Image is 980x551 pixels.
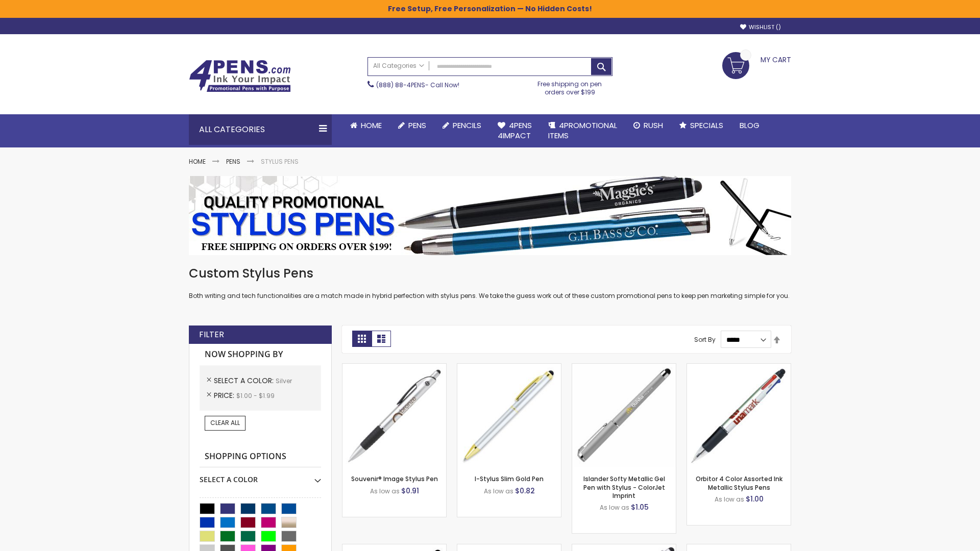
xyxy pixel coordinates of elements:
[731,114,768,137] a: Blog
[687,363,791,372] a: Orbitor 4 Color Assorted Ink Metallic Stylus Pens-Silver
[226,157,240,166] a: Pens
[690,120,723,131] span: Specials
[342,114,390,137] a: Home
[515,486,535,496] span: $0.82
[746,494,764,504] span: $1.00
[453,120,481,131] span: Pencils
[376,81,425,89] a: (888) 88-4PENS
[390,114,434,137] a: Pens
[489,114,540,147] a: 4Pens4impact
[671,114,731,137] a: Specials
[540,114,625,147] a: 4PROMOTIONALITEMS
[199,329,224,340] strong: Filter
[351,474,438,483] a: Souvenir® Image Stylus Pen
[687,364,791,467] img: Orbitor 4 Color Assorted Ink Metallic Stylus Pens-Silver
[376,81,459,89] span: - Call Now!
[600,503,629,512] span: As low as
[457,363,561,372] a: I-Stylus-Slim-Gold-Silver
[210,418,240,427] span: Clear All
[715,495,744,504] span: As low as
[572,364,676,467] img: Islander Softy Metallic Gel Pen with Stylus - ColorJet Imprint-Silver
[498,120,532,141] span: 4Pens 4impact
[200,446,321,468] strong: Shopping Options
[631,502,649,512] span: $1.05
[583,474,665,499] a: Islander Softy Metallic Gel Pen with Stylus - ColorJet Imprint
[548,120,617,141] span: 4PROMOTIONAL ITEMS
[696,474,782,491] a: Orbitor 4 Color Assorted Ink Metallic Stylus Pens
[189,157,206,166] a: Home
[189,176,791,255] img: Stylus Pens
[740,23,781,31] a: Wishlist
[457,364,561,467] img: I-Stylus-Slim-Gold-Silver
[342,363,446,372] a: Souvenir® Image Stylus Pen-Silver
[200,344,321,365] strong: Now Shopping by
[352,331,372,347] strong: Grid
[236,391,275,400] span: $1.00 - $1.99
[527,76,613,96] div: Free shipping on pen orders over $199
[214,375,276,386] span: Select A Color
[694,335,716,344] label: Sort By
[200,467,321,485] div: Select A Color
[276,377,292,385] span: Silver
[189,60,291,92] img: 4Pens Custom Pens and Promotional Products
[484,487,513,495] span: As low as
[408,120,426,131] span: Pens
[434,114,489,137] a: Pencils
[368,58,429,74] a: All Categories
[475,474,544,483] a: I-Stylus Slim Gold Pen
[373,62,424,70] span: All Categories
[205,416,246,430] a: Clear All
[189,265,791,300] div: Both writing and tech functionalities are a match made in hybrid perfection with stylus pens. We ...
[361,120,382,131] span: Home
[644,120,663,131] span: Rush
[189,265,791,282] h1: Custom Stylus Pens
[342,364,446,467] img: Souvenir® Image Stylus Pen-Silver
[189,114,332,145] div: All Categories
[572,363,676,372] a: Islander Softy Metallic Gel Pen with Stylus - ColorJet Imprint-Silver
[214,390,236,400] span: Price
[625,114,671,137] a: Rush
[261,157,299,166] strong: Stylus Pens
[401,486,419,496] span: $0.91
[370,487,400,495] span: As low as
[740,120,759,131] span: Blog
